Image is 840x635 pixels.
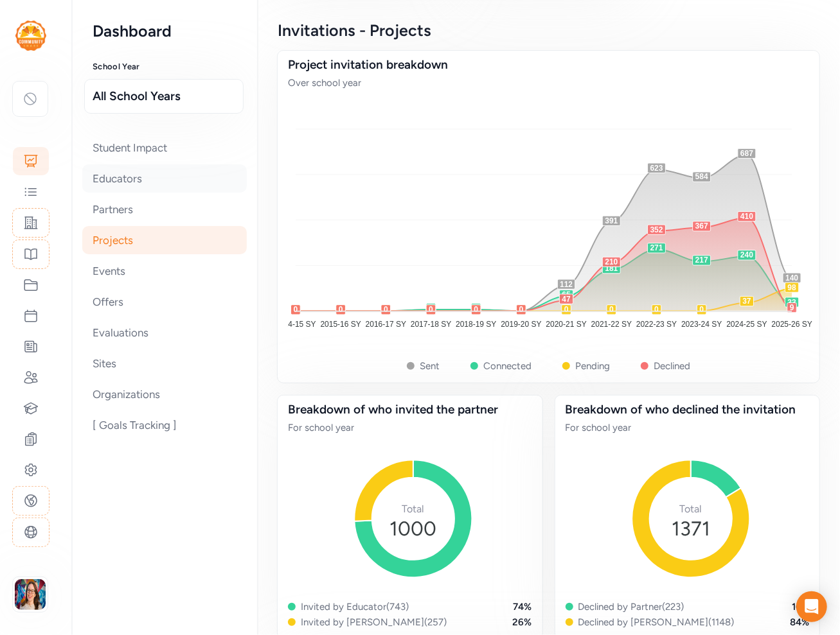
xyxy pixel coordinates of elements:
div: Declined by [PERSON_NAME] ( 1148 ) [578,616,735,629]
div: Partners [82,195,247,223]
button: All School Years [84,79,244,114]
tspan: 2022-23 SY [636,320,677,329]
h3: School Year [93,62,237,72]
span: All School Years [93,87,235,105]
div: 26 % [513,616,532,629]
div: For school year [566,421,810,434]
h3: Invitations - Projects [278,22,819,38]
tspan: 2016-17 SY [366,320,406,329]
tspan: 2025-26 SY [772,320,812,329]
div: Offers [82,288,247,316]
tspan: 2017-18 SY [411,320,451,329]
tspan: 2019-20 SY [501,320,541,329]
tspan: 2021-22 SY [591,320,632,329]
div: Student Impact [82,134,247,162]
div: Educators [82,164,247,193]
div: For school year [288,421,532,434]
div: Breakdown of who declined the invitation [566,401,810,419]
div: [ Goals Tracking ] [82,411,247,439]
tspan: 2020-21 SY [546,320,587,329]
tspan: 2023-24 SY [681,320,722,329]
div: 84 % [790,616,809,629]
img: logo [15,21,46,51]
div: Connected [483,360,532,372]
div: Organizations [82,380,247,408]
div: Events [82,257,247,285]
tspan: 2018-19 SY [456,320,496,329]
tspan: 2014-15 SY [275,320,316,329]
div: Sites [82,349,247,378]
div: Breakdown of who invited the partner [288,401,532,419]
div: Invited by [PERSON_NAME] ( 257 ) [301,616,447,629]
div: Open Intercom Messenger [796,591,827,622]
div: Invited by Educator ( 743 ) [301,600,409,613]
div: Declined by Partner ( 223 ) [578,600,684,613]
div: Declined [654,360,690,372]
h2: Dashboard [93,21,237,41]
div: Project invitation breakdown [288,56,809,74]
div: Evaluations [82,318,247,347]
tspan: 2024-25 SY [726,320,767,329]
div: Projects [82,226,247,254]
tspan: 2015-16 SY [321,320,361,329]
div: 74 % [514,600,532,613]
div: Sent [420,360,440,372]
div: Over school year [288,76,809,89]
div: 16 % [792,600,809,613]
div: Pending [575,360,610,372]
